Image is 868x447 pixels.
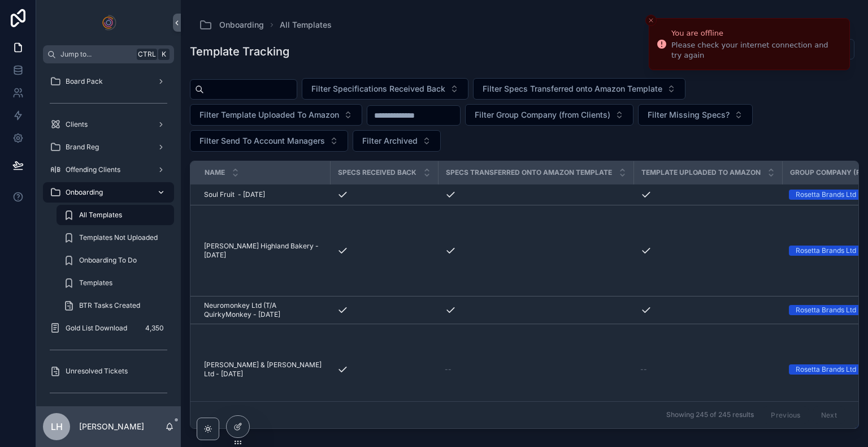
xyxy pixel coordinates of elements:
a: Gold List Download4,350 [43,318,174,338]
a: Templates [57,273,174,293]
button: Select Button [190,104,362,126]
div: Please check your internet connection and try again [671,40,840,61]
a: Onboarding [43,182,174,203]
a: [PERSON_NAME] & [PERSON_NAME] Ltd - [DATE] [204,360,323,379]
a: -- [445,365,627,374]
button: Select Button [353,130,441,152]
a: Onboarding [199,18,264,32]
span: Template Uploaded To Amazon [641,168,761,177]
a: Soul Fruit - [DATE] [204,190,323,199]
h1: Template Tracking [190,44,289,59]
span: -- [640,365,647,374]
div: 4,350 [142,321,167,335]
a: Offending Clients [43,160,174,180]
span: Clients [66,120,88,129]
a: Templates Not Uploaded [57,227,174,248]
span: Templates [79,278,112,287]
span: BTR Tasks Created [79,301,140,310]
span: Onboarding To Do [79,256,137,265]
span: Ctrl [137,49,157,60]
span: Jump to... [60,50,132,59]
a: Onboarding To Do [57,250,174,270]
button: Select Button [638,104,753,126]
span: Soul Fruit - [DATE] [204,190,265,199]
a: [PERSON_NAME] Highland Bakery - [DATE] [204,242,323,260]
span: Name [205,168,225,177]
div: Rosetta Brands Ltd [796,305,856,315]
span: -- [445,365,452,374]
span: Filter Specs Transferred onto Amazon Template [483,83,662,94]
p: [PERSON_NAME] [79,421,144,432]
button: Select Button [473,78,685,100]
div: scrollable content [36,63,181,406]
span: Onboarding [66,188,103,197]
a: All Templates [57,205,174,225]
span: Filter Group Company (from Clients) [475,109,610,121]
span: Gold List Download [66,324,127,333]
span: Offending Clients [66,165,120,174]
span: Filter Missing Specs? [648,109,730,121]
a: Neuromonkey Ltd (T/A QuirkyMonkey - [DATE] [204,301,323,319]
a: Brand Reg [43,137,174,157]
a: All Templates [280,19,332,31]
div: Rosetta Brands Ltd [796,246,856,256]
span: Showing 245 of 245 results [666,411,754,420]
div: Rosetta Brands Ltd [796,190,856,200]
button: Select Button [465,104,633,126]
span: Specs Transferred onto Amazon Template [446,168,612,177]
img: App logo [99,14,118,32]
span: Templates Not Uploaded [79,233,158,242]
span: Filter Archived [362,135,418,147]
span: Filter Send To Account Managers [199,135,325,147]
a: -- [640,365,775,374]
span: K [159,50,168,59]
span: Brand Reg [66,143,99,152]
a: Board Pack [43,71,174,92]
span: Filter Template Uploaded To Amazon [199,109,339,121]
a: BTR Tasks Created [57,295,174,316]
span: Onboarding [219,19,264,31]
a: Clients [43,114,174,135]
span: Unresolved Tickets [66,367,128,376]
div: Rosetta Brands Ltd [796,364,856,375]
button: Jump to...CtrlK [43,45,174,63]
span: Specs Received Back [338,168,416,177]
span: LH [51,420,63,433]
span: Filter Specifications Received Back [311,83,445,94]
div: You are offline [671,28,840,39]
span: All Templates [79,210,122,220]
button: Select Button [302,78,468,100]
button: Close toast [645,15,657,26]
button: Select Button [190,130,348,152]
span: Board Pack [66,77,103,86]
a: Unresolved Tickets [43,361,174,381]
